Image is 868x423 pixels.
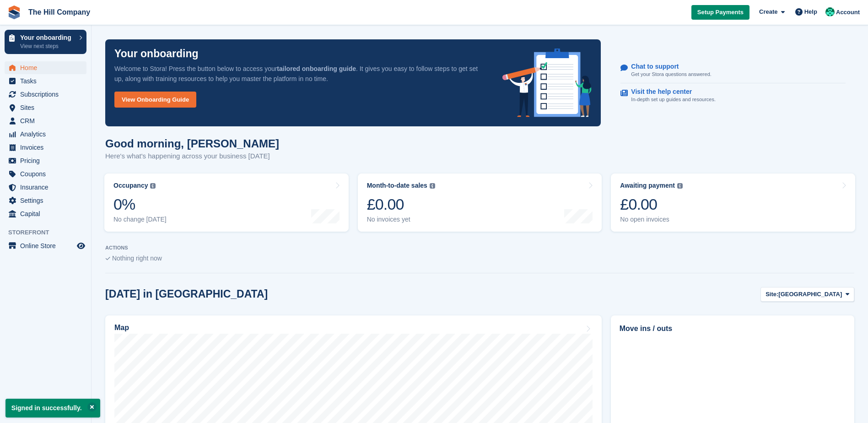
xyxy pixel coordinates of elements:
span: Subscriptions [20,88,75,101]
a: menu [5,88,86,101]
h2: Move ins / outs [620,323,846,334]
a: Preview store [75,240,86,251]
a: The Hill Company [25,5,94,20]
p: Chat to support [631,63,704,70]
p: Your onboarding [20,34,75,41]
a: Month-to-date sales £0.00 No invoices yet [358,174,602,232]
a: menu [5,114,86,127]
p: Get your Stora questions answered. [631,70,711,78]
img: blank_slate_check_icon-ba018cac091ee9be17c0a81a6c232d5eb81de652e7a59be601be346b1b6ddf79.svg [105,257,110,260]
p: In-depth set up guides and resources. [631,96,716,103]
p: Your onboarding [114,49,199,59]
span: Create [759,7,777,16]
div: 0% [113,195,167,214]
button: Site: [GEOGRAPHIC_DATA] [760,287,854,302]
span: Account [836,8,860,17]
a: menu [5,207,86,220]
img: icon-info-grey-7440780725fd019a000dd9b08b2336e03edf1995a4989e88bcd33f0948082b44.svg [677,183,683,189]
div: £0.00 [620,195,683,214]
a: menu [5,61,86,74]
a: menu [5,75,86,87]
span: Pricing [20,154,75,167]
span: Help [804,7,817,16]
a: View Onboarding Guide [114,92,196,108]
span: Home [20,61,75,74]
a: menu [5,154,86,167]
span: Setup Payments [697,8,744,17]
a: menu [5,181,86,194]
p: Welcome to Stora! Press the button below to access your . It gives you easy to follow steps to ge... [114,64,488,84]
a: Visit the help center In-depth set up guides and resources. [620,83,846,108]
span: Settings [20,194,75,207]
img: Bradley Hill [825,7,835,16]
a: menu [5,101,86,114]
span: Site: [766,290,778,299]
a: Occupancy 0% No change [DATE] [104,174,349,232]
div: No open invoices [620,216,683,223]
p: Here's what's happening across your business [DATE] [105,151,279,162]
h2: [DATE] in [GEOGRAPHIC_DATA] [105,288,268,300]
p: ACTIONS [105,245,854,251]
img: onboarding-info-6c161a55d2c0e0a8cae90662b2fe09162a5109e8cc188191df67fb4f79e88e88.svg [502,49,592,117]
span: Online Store [20,239,75,252]
span: Tasks [20,75,75,87]
span: Coupons [20,168,75,180]
p: Visit the help center [631,88,708,96]
span: Nothing right now [112,255,162,262]
span: Invoices [20,141,75,154]
a: Chat to support Get your Stora questions answered. [620,58,846,83]
div: No invoices yet [367,216,435,223]
a: Your onboarding View next steps [5,30,86,54]
a: menu [5,239,86,252]
a: menu [5,194,86,207]
h1: Good morning, [PERSON_NAME] [105,137,279,150]
span: CRM [20,114,75,127]
a: menu [5,128,86,141]
p: View next steps [20,42,75,50]
img: icon-info-grey-7440780725fd019a000dd9b08b2336e03edf1995a4989e88bcd33f0948082b44.svg [150,183,156,189]
strong: tailored onboarding guide [277,65,356,72]
span: Storefront [8,228,91,237]
a: Setup Payments [691,5,749,20]
span: Sites [20,101,75,114]
h2: Map [114,324,129,332]
a: menu [5,141,86,154]
a: Awaiting payment £0.00 No open invoices [611,174,855,232]
span: Capital [20,207,75,220]
img: icon-info-grey-7440780725fd019a000dd9b08b2336e03edf1995a4989e88bcd33f0948082b44.svg [430,183,435,189]
div: Awaiting payment [620,182,675,190]
div: Month-to-date sales [367,182,427,190]
div: £0.00 [367,195,435,214]
a: menu [5,168,86,180]
img: stora-icon-8386f47178a22dfd0bd8f6a31ec36ba5ce8667c1dd55bd0f319d3a0aa187defe.svg [7,5,21,19]
p: Signed in successfully. [5,399,100,418]
div: Occupancy [113,182,148,190]
span: Insurance [20,181,75,194]
span: Analytics [20,128,75,141]
span: [GEOGRAPHIC_DATA] [778,290,842,299]
div: No change [DATE] [113,216,167,223]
